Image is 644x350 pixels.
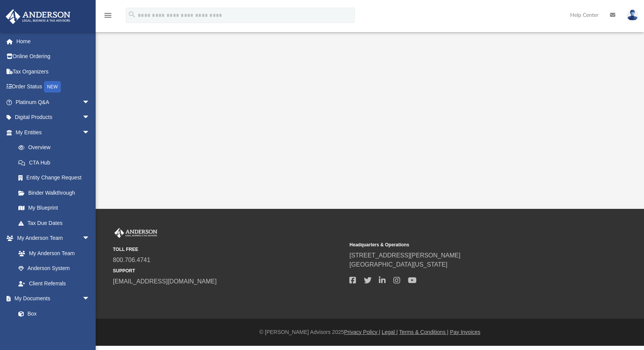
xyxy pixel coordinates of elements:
[103,15,112,20] a: menu
[349,261,447,268] a: [GEOGRAPHIC_DATA][US_STATE]
[113,228,159,238] img: Anderson Advisors Platinum Portal
[44,81,61,93] div: NEW
[5,64,101,79] a: Tax Organizers
[11,246,94,261] a: My Anderson Team
[627,10,638,21] img: User Pic
[349,252,460,259] a: [STREET_ADDRESS][PERSON_NAME]
[349,241,580,248] small: Headquarters & Operations
[11,140,101,155] a: Overview
[11,306,94,321] a: Box
[399,329,448,335] a: Terms & Conditions |
[113,278,217,285] a: [EMAIL_ADDRESS][DOMAIN_NAME]
[96,328,644,336] div: © [PERSON_NAME] Advisors 2025
[82,94,98,110] span: arrow_drop_down
[128,10,136,19] i: search
[11,261,98,276] a: Anderson System
[5,34,101,49] a: Home
[113,267,344,274] small: SUPPORT
[5,125,101,140] a: My Entitiesarrow_drop_down
[11,185,101,200] a: Binder Walkthrough
[11,321,98,337] a: Meeting Minutes
[11,155,101,170] a: CTA Hub
[82,291,98,307] span: arrow_drop_down
[82,231,98,246] span: arrow_drop_down
[11,215,101,231] a: Tax Due Dates
[82,125,98,140] span: arrow_drop_down
[103,11,112,20] i: menu
[5,231,98,246] a: My Anderson Teamarrow_drop_down
[450,329,480,335] a: Pay Invoices
[344,329,380,335] a: Privacy Policy |
[5,110,101,125] a: Digital Productsarrow_drop_down
[5,291,98,306] a: My Documentsarrow_drop_down
[113,257,150,263] a: 800.706.4741
[113,246,344,253] small: TOLL FREE
[82,110,98,125] span: arrow_drop_down
[5,79,101,95] a: Order StatusNEW
[5,94,101,110] a: Platinum Q&Aarrow_drop_down
[382,329,398,335] a: Legal |
[11,276,98,291] a: Client Referrals
[3,9,73,24] img: Anderson Advisors Platinum Portal
[5,49,101,64] a: Online Ordering
[11,200,98,216] a: My Blueprint
[11,170,101,186] a: Entity Change Request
